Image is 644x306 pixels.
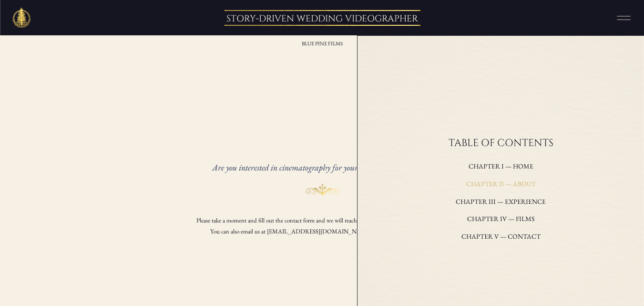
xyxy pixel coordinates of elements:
h2: table of contents [399,137,604,148]
a: Chapter IV — films [409,213,593,226]
p: Please take a moment and fill out the contact form and we will reach out to schedule a phone call... [167,215,478,243]
a: Chapter III — experience [409,196,593,209]
p: BLUE PINE FILMS [291,40,354,48]
h1: STORY-DRIVEN WEDDING VIDEOGRAPHER [225,13,420,23]
p: Are you interested in cinematography for your wedding? Let's connect! [205,162,441,174]
a: Chapter V — contact [409,231,593,243]
a: Chapter II — about [409,178,593,191]
a: Chapter i — home [416,160,587,173]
